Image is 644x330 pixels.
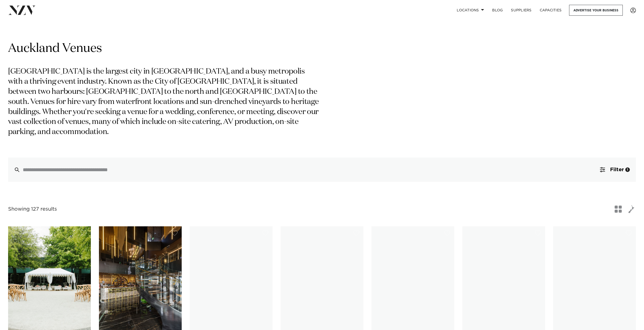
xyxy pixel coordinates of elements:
div: Showing 127 results [8,205,57,213]
a: Capacities [536,5,566,16]
a: BLOG [488,5,507,16]
a: Locations [453,5,488,16]
p: [GEOGRAPHIC_DATA] is the largest city in [GEOGRAPHIC_DATA], and a busy metropolis with a thriving... [8,67,321,137]
h1: Auckland Venues [8,41,636,57]
div: 1 [625,167,630,172]
img: nzv-logo.png [8,6,36,15]
a: SUPPLIERS [507,5,535,16]
a: Advertise your business [569,5,623,16]
span: Filter [610,167,624,172]
button: Filter1 [594,158,636,182]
